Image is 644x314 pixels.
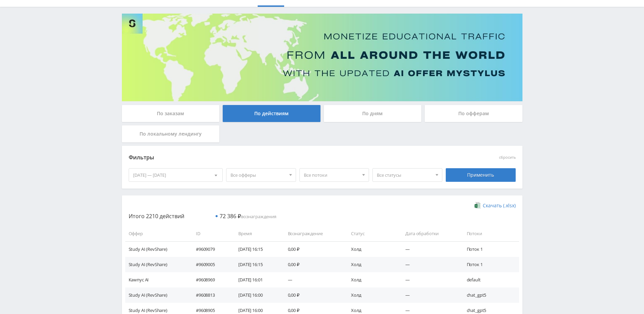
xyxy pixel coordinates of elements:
td: Потоки [460,226,519,241]
td: [DATE] 16:15 [232,241,281,257]
td: Холд [344,241,399,257]
td: Поток 1 [460,257,519,272]
td: 0,00 ₽ [281,287,345,303]
td: Поток 1 [460,241,519,257]
td: Холд [344,272,399,287]
div: По заказам [122,105,220,122]
td: Study AI (RevShare) [125,241,189,257]
span: Все потоки [304,169,359,181]
td: Кампус AI [125,272,189,287]
td: Холд [344,257,399,272]
div: По офферам [425,105,522,122]
td: ID [189,226,232,241]
span: Все офферы [231,169,286,181]
td: default [460,272,519,287]
td: Study AI (RevShare) [125,287,189,303]
span: 72 386 ₽ [220,212,241,220]
div: Применить [446,168,516,182]
td: — [399,257,460,272]
div: По локальному лендингу [122,125,220,142]
td: chat_gpt5 [460,287,519,303]
img: xlsx [475,202,480,209]
span: Скачать (.xlsx) [483,203,516,208]
td: — [281,272,345,287]
td: Study AI (RevShare) [125,257,189,272]
td: #9608969 [189,272,232,287]
td: #9608813 [189,287,232,303]
span: вознаграждения [220,213,276,220]
span: Итого 2210 действий [129,212,184,220]
td: Оффер [125,226,189,241]
td: [DATE] 16:15 [232,257,281,272]
td: [DATE] 16:01 [232,272,281,287]
td: Холд [344,287,399,303]
div: По действиям [223,105,320,122]
td: — [399,287,460,303]
a: Скачать (.xlsx) [475,202,515,209]
td: Статус [344,226,399,241]
td: 0,00 ₽ [281,257,345,272]
td: #9609079 [189,241,232,257]
td: — [399,272,460,287]
td: #9609005 [189,257,232,272]
img: Banner [122,14,522,101]
button: сбросить [499,155,516,160]
div: По дням [324,105,422,122]
td: Вознаграждение [281,226,345,241]
td: Время [232,226,281,241]
div: Фильтры [129,153,418,163]
td: 0,00 ₽ [281,241,345,257]
span: Все статусы [377,169,432,181]
div: [DATE] — [DATE] [129,169,223,181]
td: Дата обработки [399,226,460,241]
td: — [399,241,460,257]
td: [DATE] 16:00 [232,287,281,303]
